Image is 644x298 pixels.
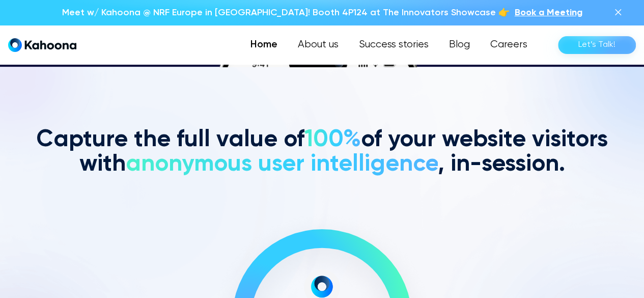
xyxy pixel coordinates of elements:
p: Meet w/ Kahoona @ NRF Europe in [GEOGRAPHIC_DATA]! Booth 4P124 at The Innovators Showcase 👉 [62,6,510,19]
a: Home [240,35,288,55]
a: home [8,38,76,52]
div: Let’s Talk! [578,37,615,53]
span: 100% [304,128,361,151]
a: Blog [439,35,480,55]
a: Book a Meeting [515,6,582,19]
a: Success stories [349,35,439,55]
a: Careers [480,35,538,55]
span: Book a Meeting [515,8,582,17]
a: Let’s Talk! [558,36,636,54]
a: About us [288,35,349,55]
h2: Capture the full value of of your website visitors with , in-session. [32,128,612,177]
span: anonymous user intelligence [126,152,438,176]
